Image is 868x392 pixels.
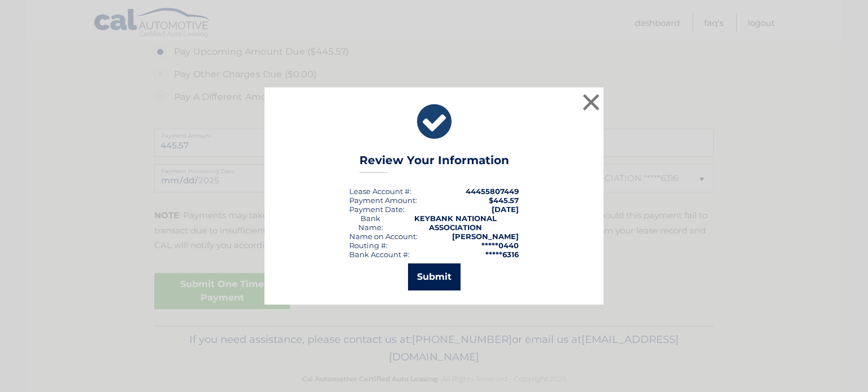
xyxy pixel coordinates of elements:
[408,263,461,290] button: Submit
[349,187,411,196] div: Lease Account #:
[349,250,410,259] div: Bank Account #:
[492,205,519,214] span: [DATE]
[349,196,417,205] div: Payment Amount:
[349,205,405,214] div: :
[349,214,392,232] div: Bank Name:
[489,196,519,205] span: $445.57
[349,241,388,250] div: Routing #:
[580,91,602,113] button: ×
[359,153,509,173] h3: Review Your Information
[414,214,497,232] strong: KEYBANK NATIONAL ASSOCIATION
[452,232,519,241] strong: [PERSON_NAME]
[466,187,519,196] strong: 44455807449
[349,232,418,241] div: Name on Account:
[349,205,403,214] span: Payment Date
